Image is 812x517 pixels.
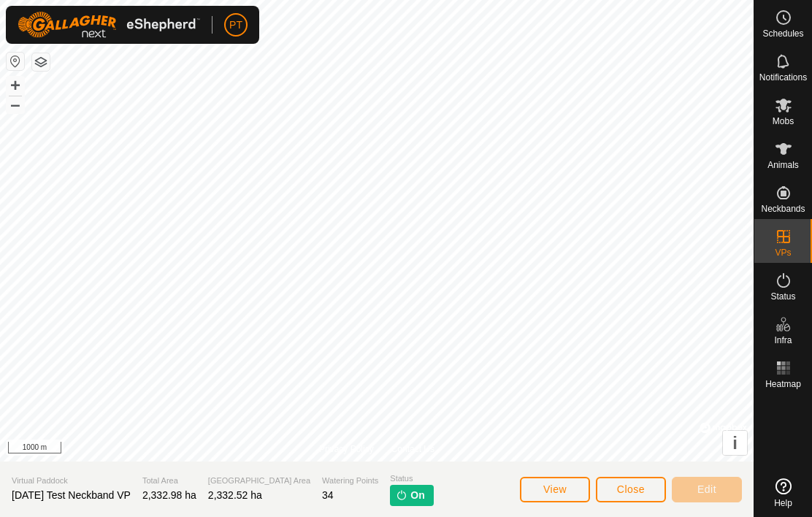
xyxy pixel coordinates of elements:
[774,499,792,508] span: Help
[773,117,794,126] span: Mobs
[32,53,50,71] button: Map Layers
[7,77,24,94] button: +
[229,18,242,33] span: PT
[723,431,747,455] button: i
[12,475,131,487] span: Virtual Paddock
[208,489,262,501] span: 2,332.52 ha
[322,475,378,487] span: Watering Points
[7,53,24,70] button: Reset Map
[18,12,200,38] img: Gallagher Logo
[543,483,567,495] span: View
[765,380,801,388] span: Heatmap
[774,336,792,345] span: Infra
[770,292,795,301] span: Status
[12,489,131,501] span: [DATE] Test Neckband VP
[697,483,716,495] span: Edit
[759,73,807,82] span: Notifications
[754,472,812,513] a: Help
[761,204,805,213] span: Neckbands
[319,443,374,456] a: Privacy Policy
[208,475,310,487] span: [GEOGRAPHIC_DATA] Area
[390,472,433,485] span: Status
[142,489,196,501] span: 2,332.98 ha
[391,443,434,456] a: Contact Us
[7,96,24,113] button: –
[396,489,407,501] img: turn-on
[762,29,803,38] span: Schedules
[410,488,424,503] span: On
[142,475,196,487] span: Total Area
[520,477,590,502] button: View
[767,161,799,169] span: Animals
[775,248,791,257] span: VPs
[322,489,334,501] span: 34
[596,477,666,502] button: Close
[617,483,645,495] span: Close
[672,477,742,502] button: Edit
[732,433,738,453] span: i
